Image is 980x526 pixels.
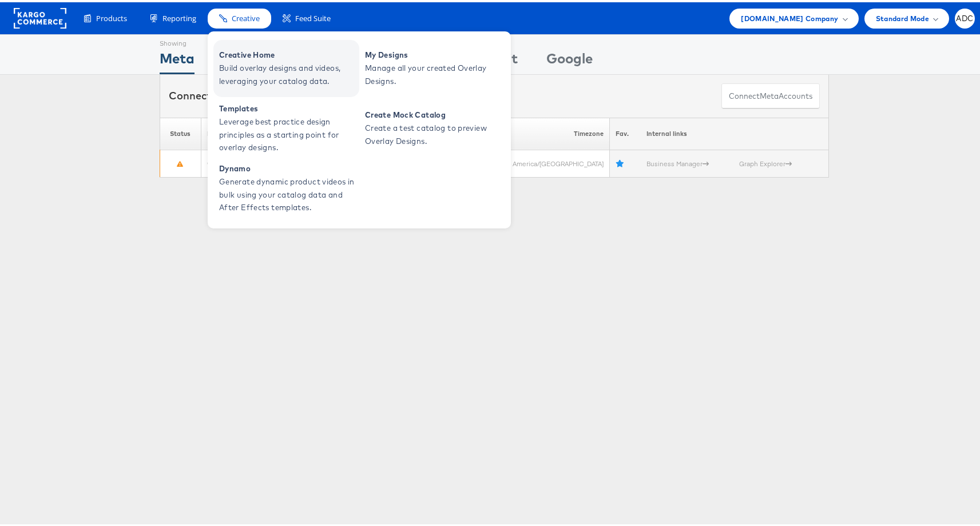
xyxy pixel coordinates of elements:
[213,98,359,155] a: Templates Leverage best practice design principles as a starting point for overlay designs.
[219,173,356,212] span: Generate dynamic product videos in bulk using your catalog data and After Effects templates.
[546,46,593,72] div: Google
[741,10,838,22] span: [DOMAIN_NAME] Company
[359,98,505,155] a: Create Mock Catalog Create a test catalog to preview Overlay Designs.
[646,157,709,166] a: Business Manager
[760,89,779,99] span: meta
[219,59,356,86] span: Build overlay designs and videos, leveraging your catalog data.
[160,33,195,46] div: Showing
[160,115,201,148] th: Status
[480,115,609,148] th: Timezone
[359,38,505,95] a: My Designs Manage all your created Overlay Designs.
[295,11,331,22] span: Feed Suite
[365,106,502,119] span: Create Mock Catalog
[213,158,359,215] a: Dynamo Generate dynamic product videos in bulk using your catalog data and After Effects templates.
[162,11,196,22] span: Reporting
[169,86,295,101] div: Connected accounts
[480,148,609,175] td: America/[GEOGRAPHIC_DATA]
[365,46,502,59] span: My Designs
[219,113,356,152] span: Leverage best practice design principles as a starting point for overlay designs.
[96,11,127,22] span: Products
[365,59,502,86] span: Manage all your created Overlay Designs.
[232,11,260,22] span: Creative
[956,13,973,20] span: ADC
[160,46,195,72] div: Meta
[213,38,359,95] a: Creative Home Build overlay designs and videos, leveraging your catalog data.
[219,100,356,113] span: Templates
[219,160,356,173] span: Dynamo
[365,119,502,146] span: Create a test catalog to preview Overlay Designs.
[219,46,356,59] span: Creative Home
[876,10,929,22] span: Standard Mode
[739,157,792,166] a: Graph Explorer
[721,81,820,107] button: ConnectmetaAccounts
[207,156,284,165] a: CARS_ACQ_HIGH INTENT
[201,115,346,148] th: Name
